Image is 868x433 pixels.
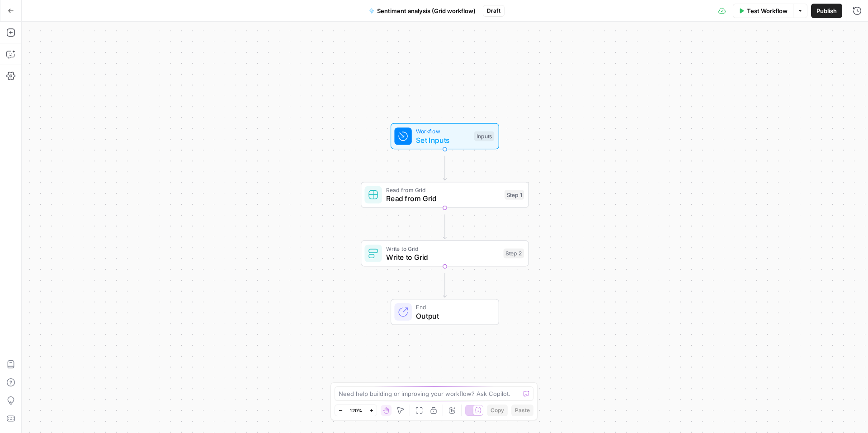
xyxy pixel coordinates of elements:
div: Write to GridWrite to GridStep 2 [361,240,529,267]
button: Paste [511,405,533,416]
button: Publish [811,4,842,18]
button: Copy [487,405,508,416]
span: Write to Grid [386,244,499,253]
span: Read from Grid [386,186,500,194]
g: Edge from step_1 to step_2 [443,215,446,239]
span: Test Workflow [747,6,788,15]
span: Draft [487,7,500,15]
div: Step 2 [504,249,524,259]
span: Set Inputs [416,135,470,146]
div: WorkflowSet InputsInputs [361,123,529,150]
div: EndOutput [361,299,529,325]
g: Edge from step_2 to end [443,273,446,297]
span: Publish [816,6,837,15]
span: Paste [515,406,530,414]
button: Test Workflow [733,4,793,18]
span: Sentiment analysis (Grid workflow) [377,6,476,15]
span: Output [416,311,490,321]
button: Sentiment analysis (Grid workflow) [363,4,481,18]
div: Read from GridRead from GridStep 1 [361,182,529,208]
div: Inputs [474,132,494,141]
div: Step 1 [505,190,524,200]
span: 120% [349,407,362,414]
span: Copy [491,406,504,414]
span: Workflow [416,127,470,136]
span: Write to Grid [386,252,499,263]
g: Edge from start to step_1 [443,156,446,180]
span: Read from Grid [386,193,500,204]
span: End [416,303,490,311]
